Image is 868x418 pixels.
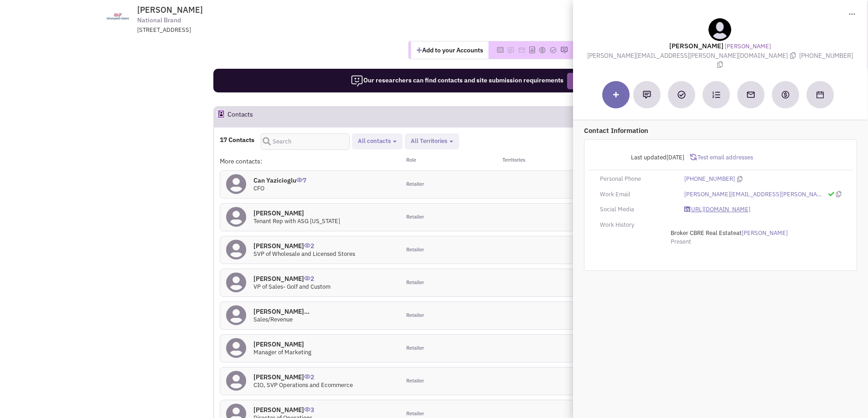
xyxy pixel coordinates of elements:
[406,312,424,319] span: Retailer
[684,175,735,184] a: [PHONE_NUMBER]
[253,283,331,291] span: VP of Sales- Golf and Custom
[304,407,310,412] img: icon-UserInteraction.png
[296,178,303,182] img: icon-UserInteraction.png
[411,41,489,59] button: Add to your Accounts
[406,246,424,254] span: Retailer
[220,136,254,144] h4: 17 Contacts
[253,316,293,323] span: Sales/Revenue
[296,169,306,184] span: 7
[137,15,181,25] span: National Brand
[304,243,310,248] img: icon-UserInteraction.png
[669,41,723,50] lable: [PERSON_NAME]
[411,137,447,145] span: All Territories
[253,184,264,192] span: CFO
[253,250,355,258] span: SVP of Wholesale and Licensed Stores
[261,133,350,150] input: Search
[677,91,686,99] img: Add a Task
[594,175,678,184] div: Personal Phone
[594,205,678,214] div: Social Media
[137,5,203,15] span: [PERSON_NAME]
[725,42,771,51] a: [PERSON_NAME]
[594,190,678,199] div: Work Email
[253,275,331,283] h4: [PERSON_NAME]
[406,214,424,221] span: Retailer
[491,157,581,166] div: Territories
[253,348,311,356] span: Manager of Marketing
[304,276,310,280] img: icon-UserInteraction.png
[584,126,857,135] p: Contact Information
[304,268,314,283] span: 2
[406,345,424,352] span: Retailer
[594,149,690,166] div: Last updated
[666,153,684,161] span: [DATE]
[684,190,826,199] a: [PERSON_NAME][EMAIL_ADDRESS][PERSON_NAME][DOMAIN_NAME]
[137,26,375,35] div: [STREET_ADDRESS]
[304,366,314,381] span: 2
[253,406,314,414] h4: [PERSON_NAME]
[351,76,563,84] span: Our researchers can find contacts and site submission requirements
[253,176,306,184] h4: Can Yazicioglu
[355,137,399,146] button: All contacts
[253,242,355,250] h4: [PERSON_NAME]
[406,279,424,286] span: Retailer
[253,340,311,348] h4: [PERSON_NAME]
[253,373,353,381] h4: [PERSON_NAME]
[518,46,526,54] img: Please add to your accounts
[643,91,651,99] img: Add a note
[567,73,631,89] button: Request Research
[671,238,691,245] span: Present
[697,153,753,161] span: Test email addresses
[712,91,720,99] img: Subscribe to a cadence
[561,46,568,54] img: Please add to your accounts
[671,229,788,237] span: at
[304,374,310,379] img: icon-UserInteraction.png
[587,51,799,60] span: [PERSON_NAME][EMAIL_ADDRESS][PERSON_NAME][DOMAIN_NAME]
[220,157,400,166] div: More contacts:
[671,229,736,237] span: Broker CBRE Real Estate
[400,157,491,166] div: Role
[816,91,824,98] img: Schedule a Meeting
[507,46,515,54] img: Please add to your accounts
[253,209,340,217] h4: [PERSON_NAME]
[594,221,678,229] div: Work History
[406,410,424,418] span: Retailer
[351,75,363,87] img: icon-researcher-20.png
[408,137,456,146] button: All Territories
[742,229,788,238] a: [PERSON_NAME]
[539,46,546,54] img: Please add to your accounts
[406,181,424,188] span: Retailer
[781,90,790,99] img: Create a deal
[406,377,424,385] span: Retailer
[227,107,253,127] h2: Contacts
[746,90,755,99] img: Send an email
[358,137,391,145] span: All contacts
[253,307,310,316] h4: [PERSON_NAME]...
[304,235,314,250] span: 2
[684,205,750,214] a: [URL][DOMAIN_NAME]
[253,381,353,389] span: CIO, SVP Operations and Ecommerce
[304,399,314,414] span: 3
[253,217,340,225] span: Tenant Rep with ASG [US_STATE]
[550,46,557,54] img: Please add to your accounts
[708,18,731,41] img: teammate.png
